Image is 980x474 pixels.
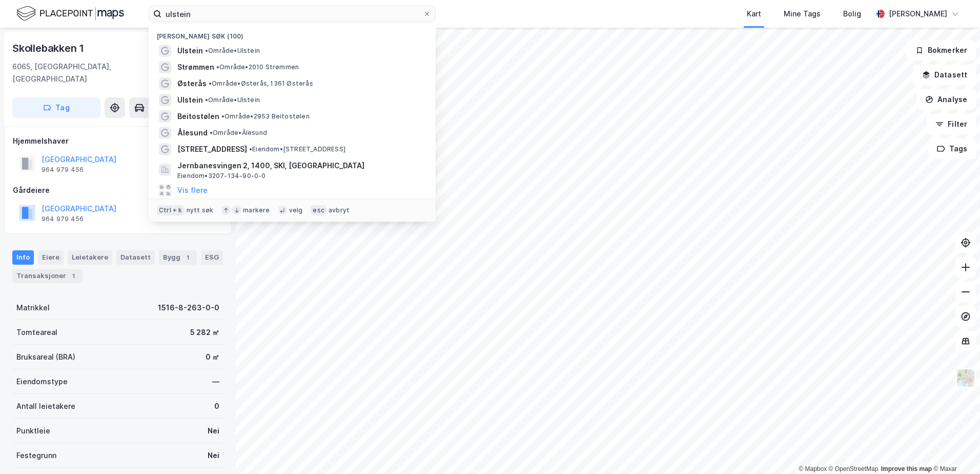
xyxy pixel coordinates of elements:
[177,94,203,106] span: Ulstein
[205,47,208,54] span: •
[177,77,207,90] span: Østerås
[12,269,83,283] div: Transaksjoner
[208,449,219,462] div: Nei
[177,143,247,155] span: [STREET_ADDRESS]
[177,172,266,180] span: Eiendom • 3207-134-90-0-0
[881,465,932,472] a: Improve this map
[212,376,219,388] div: —
[42,215,84,223] div: 964 979 456
[177,184,208,196] button: Vis flere
[249,145,252,153] span: •
[928,139,976,159] button: Tags
[210,129,267,137] span: Område • Ålesund
[209,80,313,88] span: Område • Østerås, 1361 Østerås
[201,250,223,265] div: ESG
[157,205,185,215] div: Ctrl + k
[249,145,345,153] span: Eiendom • [STREET_ADDRESS]
[116,250,155,265] div: Datasett
[16,326,57,339] div: Tomteareal
[16,425,50,437] div: Punktleie
[205,96,260,104] span: Område • Ulstein
[16,400,75,412] div: Antall leietakere
[159,250,197,265] div: Bygg
[190,326,219,339] div: 5 282 ㎡
[916,89,976,110] button: Analyse
[205,96,208,104] span: •
[243,206,270,214] div: markere
[12,250,34,265] div: Info
[16,302,50,314] div: Matrikkel
[927,114,976,134] button: Filter
[843,8,861,20] div: Bolig
[929,425,980,474] div: Kontrollprogram for chat
[206,351,219,363] div: 0 ㎡
[177,127,208,139] span: Ålesund
[182,252,193,263] div: 1
[16,5,124,23] img: logo.f888ab2527a4732fd821a326f86c7f29.svg
[784,8,821,20] div: Mine Tags
[13,184,223,196] div: Gårdeiere
[12,61,175,85] div: 6065, [GEOGRAPHIC_DATA], [GEOGRAPHIC_DATA]
[177,160,423,172] span: Jernbanesvingen 2, 1400, SKI, [GEOGRAPHIC_DATA]
[38,250,64,265] div: Eiere
[12,40,86,56] div: Skollebakken 1
[42,166,84,174] div: 964 979 456
[208,425,219,437] div: Nei
[68,271,78,281] div: 1
[177,61,214,73] span: Strømmen
[16,351,75,363] div: Bruksareal (BRA)
[68,250,112,265] div: Leietakere
[289,206,303,214] div: velg
[177,110,219,123] span: Beitostølen
[205,47,260,55] span: Område • Ulstein
[210,129,213,136] span: •
[329,206,350,214] div: avbryt
[16,449,56,462] div: Festegrunn
[187,206,214,214] div: nytt søk
[221,112,224,120] span: •
[158,302,219,314] div: 1516-8-263-0-0
[13,135,223,147] div: Hjemmelshaver
[214,400,219,412] div: 0
[311,205,326,215] div: esc
[161,6,423,22] input: Søk på adresse, matrikkel, gårdeiere, leietakere eller personer
[149,24,436,43] div: [PERSON_NAME] søk (100)
[12,97,100,118] button: Tag
[929,425,980,474] iframe: Chat Widget
[177,45,203,57] span: Ulstein
[221,112,310,121] span: Område • 2953 Beitostølen
[956,368,975,388] img: Z
[16,376,68,388] div: Eiendomstype
[799,465,827,472] a: Mapbox
[209,80,212,87] span: •
[216,63,299,71] span: Område • 2010 Strømmen
[829,465,879,472] a: OpenStreetMap
[747,8,761,20] div: Kart
[889,8,947,20] div: [PERSON_NAME]
[216,63,219,71] span: •
[913,65,976,85] button: Datasett
[907,40,976,61] button: Bokmerker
